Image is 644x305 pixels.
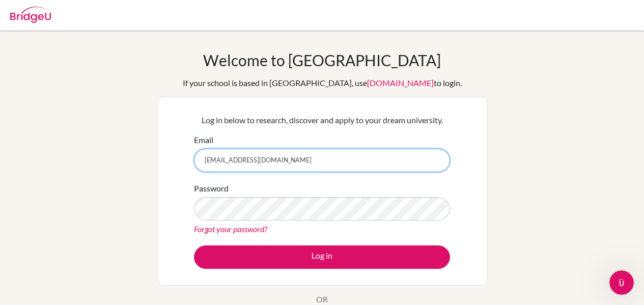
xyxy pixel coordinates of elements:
label: Email [194,134,213,146]
h1: Welcome to [GEOGRAPHIC_DATA] [203,51,441,69]
a: Forgot your password? [194,224,267,234]
button: Log in [194,245,450,269]
iframe: Intercom live chat [609,270,634,295]
a: [DOMAIN_NAME] [367,78,434,88]
div: If your school is based in [GEOGRAPHIC_DATA], use to login. [183,77,462,89]
p: Log in below to research, discover and apply to your dream university. [194,114,450,126]
img: Bridge-U [10,7,51,23]
label: Password [194,182,229,195]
